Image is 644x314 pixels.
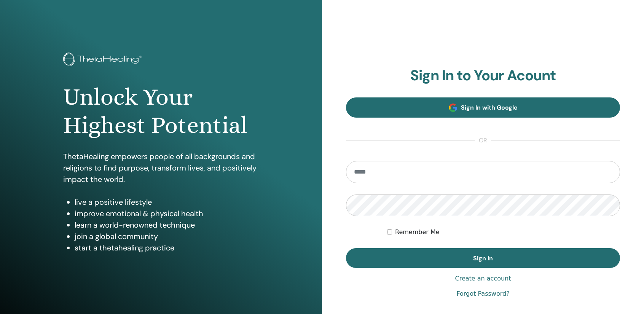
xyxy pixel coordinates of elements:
[461,104,518,112] span: Sign In with Google
[346,248,620,268] button: Sign In
[63,151,259,185] p: ThetaHealing empowers people of all backgrounds and religions to find purpose, transform lives, a...
[75,219,259,231] li: learn a world-renowned technique
[75,208,259,219] li: improve emotional & physical health
[395,228,440,237] label: Remember Me
[346,97,620,118] a: Sign In with Google
[387,228,620,237] div: Keep me authenticated indefinitely or until I manually logout
[75,242,259,253] li: start a thetahealing practice
[75,231,259,242] li: join a global community
[456,289,509,298] a: Forgot Password?
[75,196,259,208] li: live a positive lifestyle
[346,67,620,84] h2: Sign In to Your Acount
[455,274,511,283] a: Create an account
[63,83,259,140] h1: Unlock Your Highest Potential
[473,254,493,262] span: Sign In
[475,136,491,145] span: or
